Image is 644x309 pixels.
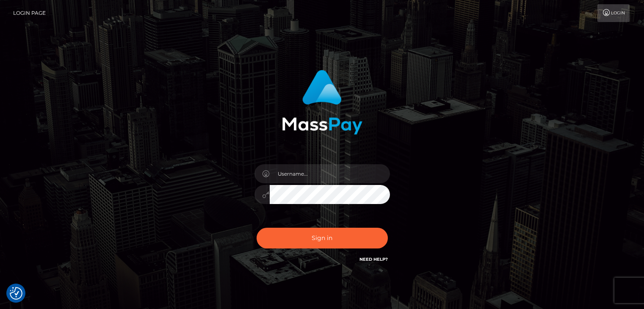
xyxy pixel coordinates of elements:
a: Need Help? [359,257,388,262]
img: MassPay Login [282,70,362,135]
a: Login Page [13,4,46,22]
input: Username... [270,164,390,183]
a: Login [597,4,630,22]
button: Sign in [257,228,388,248]
img: Revisit consent button [10,287,22,300]
button: Consent Preferences [10,287,22,300]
